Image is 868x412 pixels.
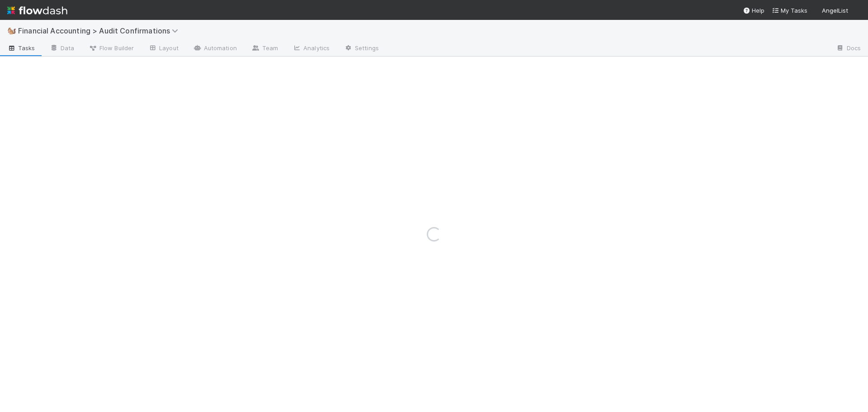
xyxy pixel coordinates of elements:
a: Layout [141,42,186,56]
span: AngelList [822,7,848,14]
span: My Tasks [772,7,807,14]
span: Financial Accounting > Audit Confirmations [18,26,183,35]
a: Flow Builder [81,42,141,56]
div: Help [743,6,764,15]
a: Automation [186,42,244,56]
img: logo-inverted-e16ddd16eac7371096b0.svg [7,3,67,18]
span: Flow Builder [89,43,134,52]
a: My Tasks [772,6,807,15]
img: avatar_030f5503-c087-43c2-95d1-dd8963b2926c.png [852,6,861,15]
span: Tasks [7,43,35,52]
a: Settings [337,42,386,56]
a: Team [244,42,285,56]
span: 🐿️ [7,27,16,34]
a: Data [42,42,81,56]
a: Docs [829,42,868,56]
a: Analytics [285,42,337,56]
